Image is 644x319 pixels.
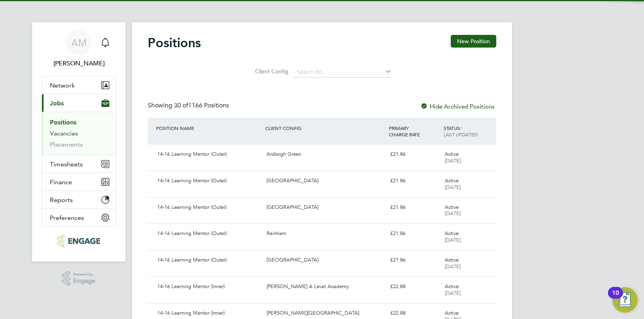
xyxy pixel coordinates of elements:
a: Positions [50,118,76,126]
span: Active [445,283,459,290]
button: Preferences [42,209,116,226]
span: Powered by [73,271,95,278]
div: 14-16 Learning Mentor (Outer) [154,201,263,214]
span: [DATE] [445,263,461,270]
span: Active [445,256,459,263]
span: Angelina Morris [42,59,116,68]
div: £21.86 [387,174,442,187]
div: [PERSON_NAME] A Level Academy [263,280,387,293]
a: Powered byEngage [62,271,96,286]
span: [DATE] [445,184,461,191]
button: Open Resource Center, 10 new notifications [612,287,638,313]
input: Search for... [294,67,392,78]
a: Vacancies [50,130,78,137]
div: £22.88 [387,280,442,293]
span: Active [445,177,459,184]
label: Hide Archived Positions [420,103,495,110]
div: Ardleigh Green [263,148,387,161]
span: Finance [50,178,72,186]
span: [DATE] [445,210,461,217]
label: Client Config [253,68,288,75]
span: Preferences [50,214,84,222]
button: Jobs [42,94,116,112]
img: tr2rec-logo-retina.png [57,235,100,247]
div: CLIENT CONFIG [263,121,387,135]
nav: Main navigation [32,22,126,262]
div: £21.86 [387,201,442,214]
div: PRIMARY CHARGE RATE [387,121,442,141]
span: AM [71,38,87,48]
div: £21.86 [387,227,442,240]
span: / [460,125,461,131]
span: Jobs [50,99,64,107]
span: Active [445,151,459,157]
div: [GEOGRAPHIC_DATA] [263,201,387,214]
span: 1166 Positions [174,101,229,109]
a: Go to home page [42,235,116,247]
span: [DATE] [445,290,461,296]
div: 14-16 Learning Mentor (Outer) [154,148,263,161]
div: £21.86 [387,148,442,161]
div: STATUS [442,121,496,141]
div: 10 [612,293,619,303]
div: 14-16 Learning Mentor (Outer) [154,254,263,267]
span: Network [50,82,75,89]
span: Active [445,309,459,316]
div: [GEOGRAPHIC_DATA] [263,174,387,187]
span: Active [445,204,459,210]
button: Network [42,76,116,94]
span: Engage [73,278,95,285]
div: Jobs [42,112,116,155]
span: [DATE] [445,237,461,243]
span: Reports [50,196,73,204]
button: New Position [451,35,496,48]
div: [GEOGRAPHIC_DATA] [263,254,387,267]
button: Finance [42,173,116,191]
span: LAST UPDATED [444,131,478,138]
div: Showing [148,101,231,110]
h2: Positions [148,35,201,51]
a: AM[PERSON_NAME] [42,30,116,68]
a: Placements [50,141,83,148]
button: Timesheets [42,155,116,173]
div: 14-16 Learning Mentor (Outer) [154,174,263,187]
div: £21.86 [387,254,442,267]
div: POSITION NAME [154,121,263,135]
span: Active [445,230,459,237]
span: 30 of [174,101,188,109]
button: Reports [42,191,116,208]
span: [DATE] [445,157,461,164]
div: 14-16 Learning Mentor (Inner) [154,280,263,293]
div: 14-16 Learning Mentor (Outer) [154,227,263,240]
div: Rainham [263,227,387,240]
span: Timesheets [50,160,83,168]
